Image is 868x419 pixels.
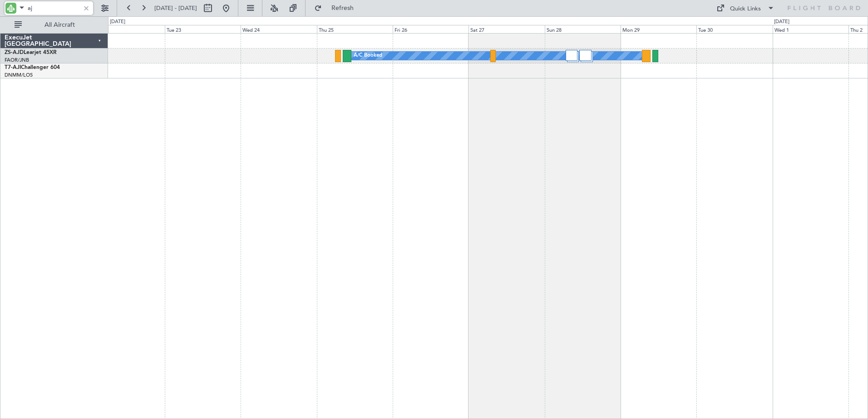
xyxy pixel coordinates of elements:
div: Tue 30 [696,25,772,33]
div: Sat 27 [469,25,544,33]
div: Mon 22 [89,25,165,33]
div: [DATE] [774,18,789,26]
a: ZS-AJDLearjet 45XR [5,50,57,55]
span: Refresh [324,5,362,11]
div: Quick Links [730,5,761,14]
button: All Aircraft [10,18,99,32]
span: ZS-AJD [5,50,24,55]
a: FAOR/JNB [5,57,29,63]
button: Refresh [310,1,365,15]
div: Fri 26 [393,25,469,33]
input: A/C (Reg. or Type) [28,1,80,15]
button: Quick Links [712,1,779,15]
div: [DATE] [110,18,125,26]
div: Mon 29 [621,25,696,33]
div: Wed 24 [241,25,316,33]
a: T7-AJIChallenger 604 [5,65,60,70]
div: Wed 1 [773,25,848,33]
div: Thu 25 [317,25,393,33]
span: All Aircraft [24,22,96,28]
div: Sun 28 [545,25,621,33]
div: Tue 23 [165,25,241,33]
a: DNMM/LOS [5,72,33,78]
span: [DATE] - [DATE] [154,4,197,12]
span: T7-AJI [5,65,21,70]
div: A/C Booked [354,49,382,63]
